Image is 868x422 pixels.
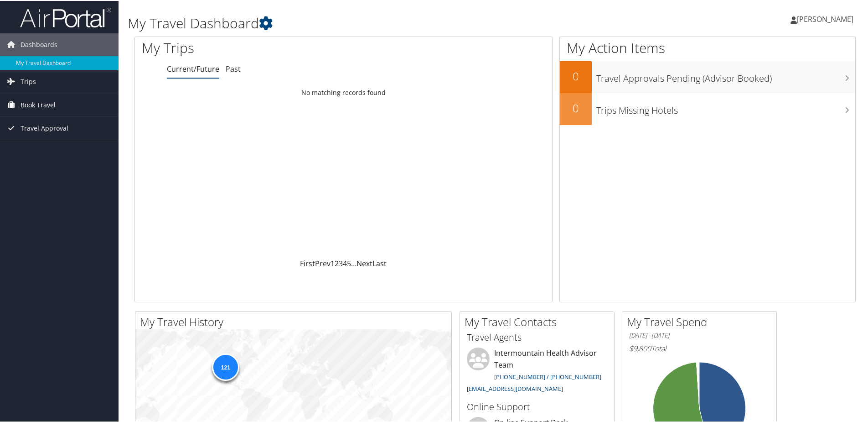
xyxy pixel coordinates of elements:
[462,347,612,396] li: Intermountain Health Advisor Team
[140,313,451,329] h2: My Travel History
[347,258,351,268] a: 5
[21,93,56,116] span: Book Travel
[21,32,57,55] span: Dashboards
[372,258,387,268] a: Last
[560,37,855,57] h1: My Action Items
[335,258,339,268] a: 2
[467,384,563,392] a: [EMAIL_ADDRESS][DOMAIN_NAME]
[167,63,219,73] a: Current/Future
[142,37,372,57] h1: My Trips
[21,116,68,139] span: Travel Approval
[560,60,855,92] a: 0Travel Approvals Pending (Advisor Booked)
[627,313,776,329] h2: My Travel Spend
[797,13,853,23] span: [PERSON_NAME]
[629,343,651,353] span: $9,800
[465,313,614,329] h2: My Travel Contacts
[596,67,855,84] h3: Travel Approvals Pending (Advisor Booked)
[212,353,239,380] div: 121
[560,100,592,115] h2: 0
[226,63,241,73] a: Past
[21,69,36,92] span: Trips
[315,258,331,268] a: Prev
[300,258,315,268] a: First
[467,400,607,412] h3: Online Support
[20,6,111,27] img: airportal-logo.png
[343,258,347,268] a: 4
[356,258,372,268] a: Next
[467,330,607,343] h3: Travel Agents
[128,13,618,32] h1: My Travel Dashboard
[629,343,770,353] h6: Total
[596,99,855,116] h3: Trips Missing Hotels
[135,84,552,100] td: No matching records found
[560,68,592,83] h2: 0
[351,258,356,268] span: …
[790,5,863,32] a: [PERSON_NAME]
[339,258,343,268] a: 3
[629,330,770,339] h6: [DATE] - [DATE]
[494,372,601,380] a: [PHONE_NUMBER] / [PHONE_NUMBER]
[560,92,855,124] a: 0Trips Missing Hotels
[331,258,335,268] a: 1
